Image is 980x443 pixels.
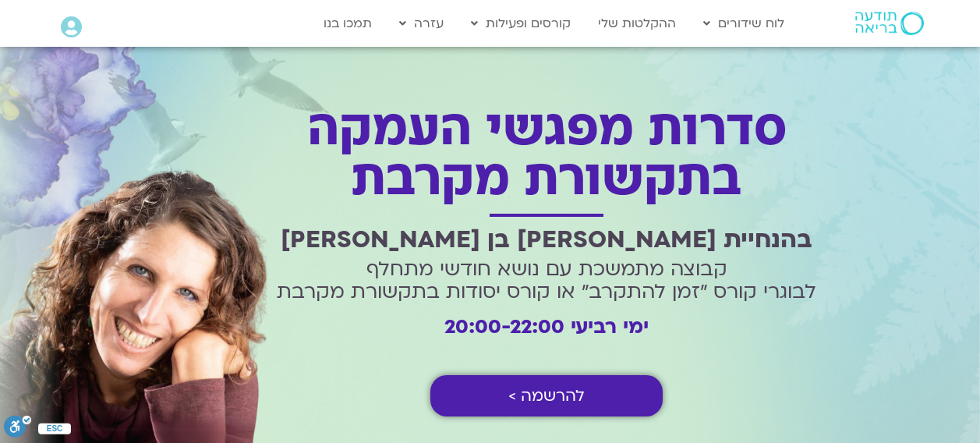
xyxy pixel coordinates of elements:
[855,12,924,35] img: תודעה בריאה
[508,387,585,405] span: להרשמה >
[590,9,684,38] a: ההקלטות שלי
[270,258,823,303] h2: קבוצה מתמשכת עם נושא חודשי מתחלף לבוגרי קורס ״זמן להתקרב״ או קורס יסודות בתקשורת מקרבת
[695,9,792,38] a: לוח שידורים
[463,9,578,38] a: קורסים ופעילות
[270,226,823,253] h2: בהנחיית [PERSON_NAME] בן [PERSON_NAME]
[430,375,663,416] a: להרשמה >
[316,9,380,38] a: תמכו בנו
[391,9,451,38] a: עזרה
[270,105,823,204] h1: סדרות מפגשי העמקה בתקשורת מקרבת
[444,314,649,340] strong: ימי רביעי 20:00-22:00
